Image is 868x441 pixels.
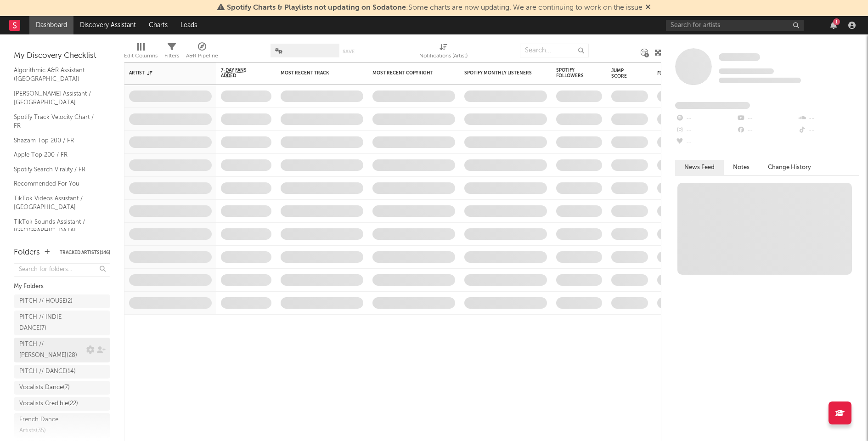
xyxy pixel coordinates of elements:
[645,4,651,11] span: Dismiss
[281,70,349,76] div: Most Recent Track
[14,281,110,292] div: My Folders
[19,296,73,307] div: PITCH // HOUSE ( 2 )
[666,20,804,31] input: Search for artists
[19,312,84,334] div: PITCH // INDIE DANCE ( 7 )
[14,112,101,131] a: Spotify Track Velocity Chart / FR
[221,68,258,79] span: 7-Day Fans Added
[833,18,840,25] div: 1
[675,136,736,148] div: --
[759,160,820,175] button: Change History
[464,70,533,76] div: Spotify Monthly Listeners
[14,193,101,212] a: TikTok Videos Assistant / [GEOGRAPHIC_DATA]
[14,294,110,308] a: PITCH // HOUSE(2)
[14,136,101,146] a: Shazam Top 200 / FR
[129,70,198,76] div: Artist
[19,398,78,409] div: Vocalists Credible ( 22 )
[227,4,406,11] span: Spotify Charts & Playlists not updating on Sodatone
[724,160,759,175] button: Notes
[73,16,142,34] a: Discovery Assistant
[60,250,110,255] button: Tracked Artists(146)
[14,217,101,236] a: TikTok Sounds Assistant / [GEOGRAPHIC_DATA]
[798,113,859,124] div: --
[736,124,797,136] div: --
[29,16,73,34] a: Dashboard
[124,39,158,66] div: Edit Columns
[14,365,110,379] a: PITCH // DANCE(14)
[14,51,110,62] div: My Discovery Checklist
[124,51,158,62] div: Edit Columns
[830,22,837,29] button: 1
[142,16,174,34] a: Charts
[14,338,110,362] a: PITCH // [PERSON_NAME](28)
[14,413,110,438] a: French Dance Artists(35)
[556,68,588,79] div: Spotify Followers
[719,53,760,62] a: Some Artist
[14,89,101,107] a: [PERSON_NAME] Assistant / [GEOGRAPHIC_DATA]
[611,68,634,79] div: Jump Score
[675,102,750,109] span: Fans Added by Platform
[372,70,441,76] div: Most Recent Copyright
[14,179,101,189] a: Recommended For You
[719,68,774,74] span: Tracking Since: [DATE]
[14,65,101,84] a: Algorithmic A&R Assistant ([GEOGRAPHIC_DATA])
[14,381,110,395] a: Vocalists Dance(7)
[227,4,643,11] span: : Some charts are now updating. We are continuing to work on the issue
[736,113,797,124] div: --
[14,311,110,335] a: PITCH // INDIE DANCE(7)
[19,339,84,361] div: PITCH // [PERSON_NAME] ( 28 )
[14,150,101,160] a: Apple Top 200 / FR
[19,366,76,377] div: PITCH // DANCE ( 14 )
[719,53,760,61] span: Some Artist
[675,113,736,124] div: --
[14,263,110,277] input: Search for folders...
[719,78,801,83] span: 0 fans last week
[657,71,726,76] div: Folders
[675,124,736,136] div: --
[343,49,355,54] button: Save
[164,51,179,62] div: Filters
[19,382,70,393] div: Vocalists Dance ( 7 )
[14,164,101,175] a: Spotify Search Virality / FR
[419,39,468,66] div: Notifications (Artist)
[19,414,84,436] div: French Dance Artists ( 35 )
[798,124,859,136] div: --
[675,160,724,175] button: News Feed
[174,16,203,34] a: Leads
[186,39,218,66] div: A&R Pipeline
[419,51,468,62] div: Notifications (Artist)
[164,39,179,66] div: Filters
[14,247,40,258] div: Folders
[520,44,589,57] input: Search...
[14,397,110,411] a: Vocalists Credible(22)
[186,51,218,62] div: A&R Pipeline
